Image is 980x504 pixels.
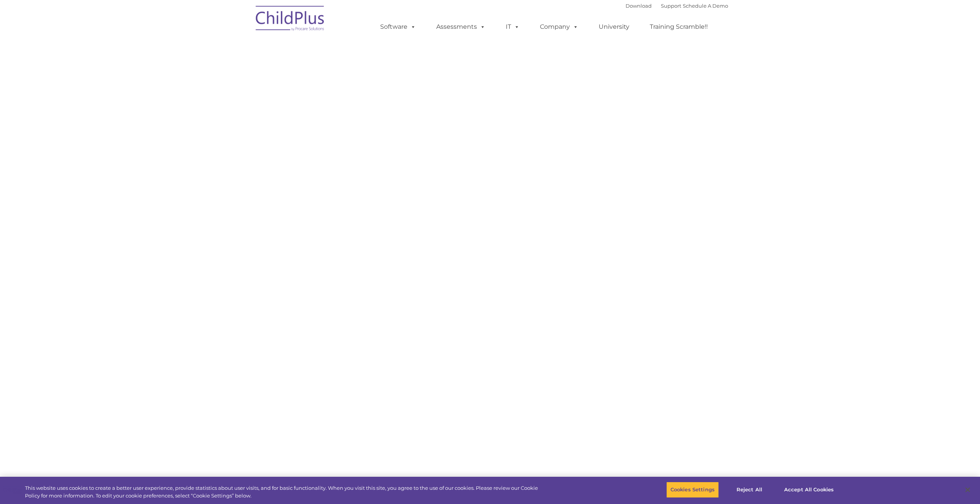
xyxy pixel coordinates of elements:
[626,3,728,9] font: |
[498,19,527,35] a: IT
[532,19,586,35] a: Company
[661,3,681,9] a: Support
[25,484,539,499] div: This website uses cookies to create a better user experience, provide statistics about user visit...
[780,482,838,498] button: Accept All Cookies
[959,481,976,498] button: Close
[725,482,773,498] button: Reject All
[626,3,652,9] a: Download
[429,19,493,35] a: Assessments
[372,19,424,35] a: Software
[591,19,637,35] a: University
[252,0,329,39] img: ChildPlus by Procare Solutions
[683,3,728,9] a: Schedule A Demo
[642,19,715,35] a: Training Scramble!!
[666,482,719,498] button: Cookies Settings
